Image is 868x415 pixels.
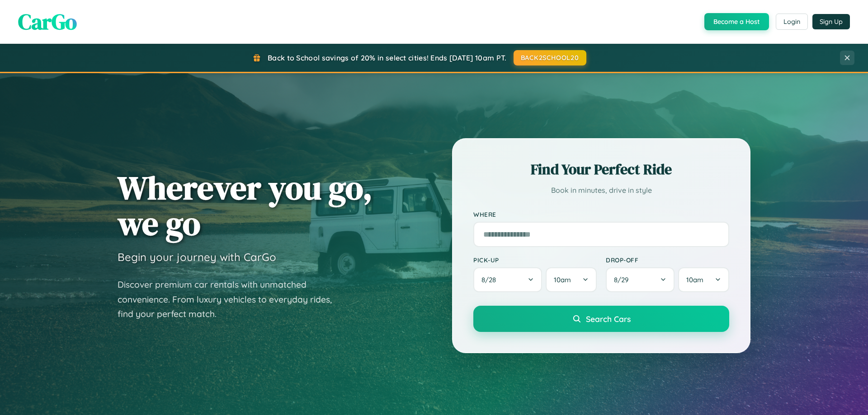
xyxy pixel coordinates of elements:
label: Pick-up [473,256,597,264]
button: Login [776,14,808,30]
button: Sign Up [812,14,850,29]
span: CarGo [18,7,77,37]
button: 10am [546,267,597,292]
span: 8 / 29 [614,275,633,284]
span: Back to School savings of 20% in select cities! Ends [DATE] 10am PT. [268,53,506,62]
label: Drop-off [606,256,729,264]
button: Become a Host [704,13,769,30]
h2: Find Your Perfect Ride [473,159,729,179]
h3: Begin your journey with CarGo [118,250,276,264]
button: BACK2SCHOOL20 [514,50,586,65]
span: Search Cars [586,314,631,324]
label: Where [473,210,729,218]
h1: Wherever you go, we go [118,170,373,241]
button: 10am [678,267,729,292]
p: Book in minutes, drive in style [473,184,729,197]
button: 8/29 [606,267,675,292]
span: 8 / 28 [481,275,500,284]
button: Search Cars [473,306,729,332]
button: 8/28 [473,267,542,292]
p: Discover premium car rentals with unmatched convenience. From luxury vehicles to everyday rides, ... [118,277,344,322]
span: 10am [686,275,703,284]
span: 10am [554,275,571,284]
